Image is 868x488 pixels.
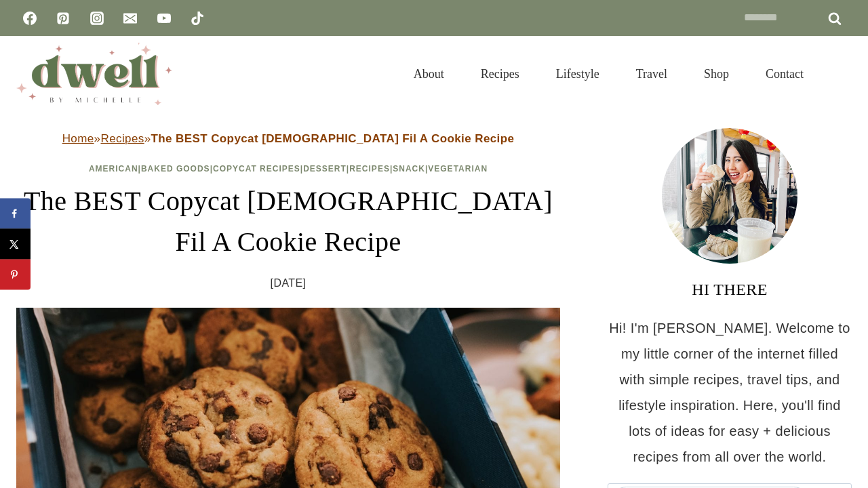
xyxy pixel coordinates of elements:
a: Instagram [83,5,111,32]
a: Recipes [462,50,538,98]
a: YouTube [151,5,178,32]
a: TikTok [184,5,211,32]
a: Recipes [100,132,144,145]
a: Copycat Recipes [213,164,300,174]
a: About [395,50,462,98]
a: Snack [393,164,425,174]
h1: The BEST Copycat [DEMOGRAPHIC_DATA] Fil A Cookie Recipe [16,181,560,262]
button: View Search Form [829,62,852,85]
a: Pinterest [50,5,77,32]
a: Email [117,5,144,32]
strong: The BEST Copycat [DEMOGRAPHIC_DATA] Fil A Cookie Recipe [151,132,515,145]
a: Shop [686,50,747,98]
p: Hi! I'm [PERSON_NAME]. Welcome to my little corner of the internet filled with simple recipes, tr... [608,315,852,470]
a: Home [62,132,94,145]
span: » » [62,132,515,145]
nav: Primary Navigation [395,50,822,98]
a: Baked Goods [141,164,210,174]
span: | | | | | | [89,164,488,174]
a: Recipes [349,164,390,174]
img: DWELL by michelle [16,43,172,105]
a: Vegetarian [428,164,488,174]
a: Contact [747,50,822,98]
a: Facebook [16,5,43,32]
time: [DATE] [271,273,307,293]
a: American [89,164,138,174]
a: Travel [618,50,686,98]
h3: HI THERE [608,277,852,302]
a: Lifestyle [538,50,618,98]
a: Dessert [303,164,347,174]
